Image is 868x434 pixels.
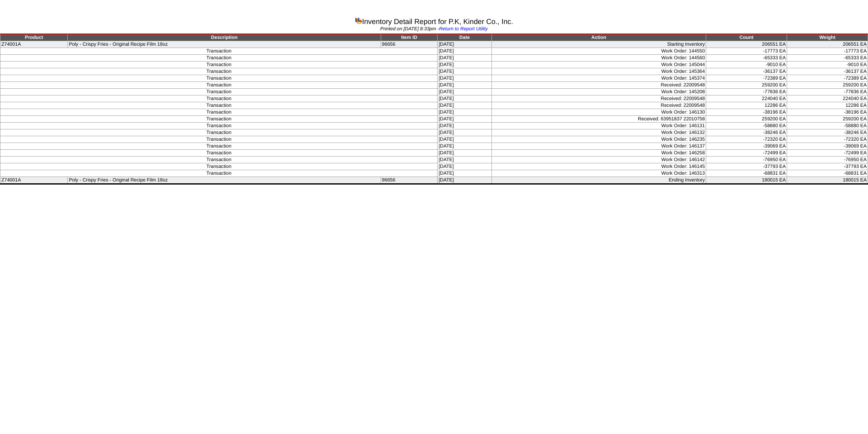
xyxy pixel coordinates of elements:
td: -72320 EA [706,136,787,143]
td: Transaction [0,129,438,136]
td: -68831 EA [787,170,868,177]
td: Work Order: 146235 [491,136,706,143]
td: -72320 EA [787,136,868,143]
td: Transaction [0,163,438,170]
td: Product [0,34,68,41]
td: -38196 EA [706,109,787,116]
td: [DATE] [438,150,491,157]
td: [DATE] [438,55,491,62]
td: Transaction [0,48,438,55]
td: -39069 EA [706,143,787,150]
td: -37793 EA [787,163,868,170]
td: [DATE] [438,95,491,102]
td: Work Order: 146132 [491,129,706,136]
td: Transaction [0,82,438,89]
td: [DATE] [438,68,491,75]
td: Transaction [0,109,438,116]
td: -58880 EA [787,123,868,129]
td: Work Order: 146137 [491,143,706,150]
td: Transaction [0,89,438,95]
td: -17773 EA [706,48,787,55]
td: -9010 EA [706,62,787,68]
td: Transaction [0,95,438,102]
td: Work Order: 144550 [491,48,706,55]
td: Received: 22009548 [491,102,706,109]
td: Work Order: 146313 [491,170,706,177]
td: [DATE] [438,75,491,82]
td: 96656 [381,41,438,48]
td: [DATE] [438,48,491,55]
td: Count [706,34,787,41]
td: [DATE] [438,116,491,123]
td: 224040 EA [706,95,787,102]
td: 224040 EA [787,95,868,102]
td: 259200 EA [787,82,868,89]
td: Received: 63951837 22010758 [491,116,706,123]
td: -58880 EA [706,123,787,129]
td: Received: 22009548 [491,95,706,102]
td: Work Order: 146131 [491,123,706,129]
td: Work Order: 145208 [491,89,706,95]
td: [DATE] [438,109,491,116]
td: -68831 EA [706,170,787,177]
td: 96656 [381,177,438,184]
td: 206551 EA [706,41,787,48]
td: 259200 EA [706,116,787,123]
td: Work Order: 144560 [491,55,706,62]
td: [DATE] [438,123,491,129]
td: 12286 EA [706,102,787,109]
td: -38246 EA [787,129,868,136]
td: [DATE] [438,82,491,89]
td: Transaction [0,75,438,82]
td: [DATE] [438,41,491,48]
td: [DATE] [438,62,491,68]
td: Work Order: 146130 [491,109,706,116]
td: [DATE] [438,177,491,184]
td: [DATE] [438,157,491,163]
td: [DATE] [438,163,491,170]
td: [DATE] [438,143,491,150]
td: [DATE] [438,170,491,177]
td: -65333 EA [787,55,868,62]
td: Z74001A [0,177,68,184]
td: 259200 EA [706,82,787,89]
td: Transaction [0,136,438,143]
td: Poly - Crispy Fries - Original Recipe Film 18oz [68,41,381,48]
td: Transaction [0,157,438,163]
td: 180015 EA [706,177,787,184]
td: 259200 EA [787,116,868,123]
td: Work Order: 145374 [491,75,706,82]
td: -39069 EA [787,143,868,150]
td: Work Order: 146142 [491,157,706,163]
td: Item ID [381,34,438,41]
td: -72389 EA [706,75,787,82]
td: -76950 EA [706,157,787,163]
td: -38196 EA [787,109,868,116]
td: Weight [787,34,868,41]
td: [DATE] [438,89,491,95]
td: Transaction [0,62,438,68]
td: Poly - Crispy Fries - Original Recipe Film 18oz [68,177,381,184]
td: Transaction [0,150,438,157]
td: Work Order: 146145 [491,163,706,170]
td: Work Order: 145364 [491,68,706,75]
td: Date [438,34,491,41]
td: -77836 EA [706,89,787,95]
td: -37793 EA [706,163,787,170]
td: 206551 EA [787,41,868,48]
td: Received: 22009548 [491,82,706,89]
td: -17773 EA [787,48,868,55]
td: -77836 EA [787,89,868,95]
td: 180015 EA [787,177,868,184]
td: -9010 EA [787,62,868,68]
td: -72499 EA [706,150,787,157]
td: Transaction [0,143,438,150]
td: Transaction [0,68,438,75]
td: Ending Inventory [491,177,706,184]
td: Transaction [0,55,438,62]
td: Z74001A [0,41,68,48]
td: -76950 EA [787,157,868,163]
td: -36137 EA [787,68,868,75]
td: Transaction [0,116,438,123]
td: Transaction [0,102,438,109]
